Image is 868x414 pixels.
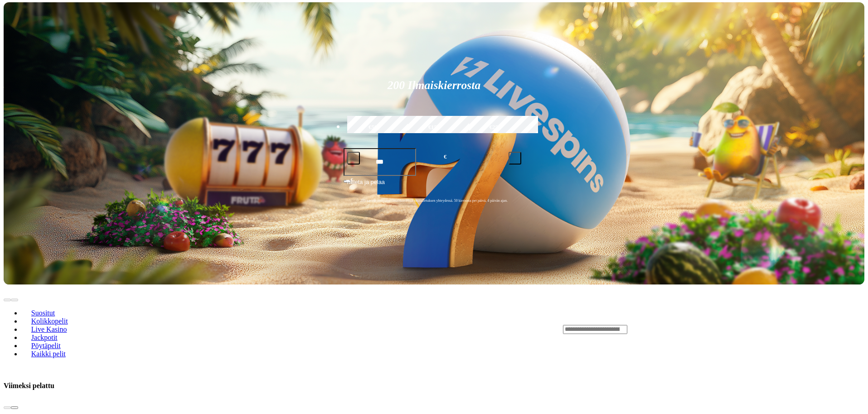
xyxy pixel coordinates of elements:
[351,177,354,182] span: €
[344,177,525,195] button: Talleta ja pelaa
[4,284,864,374] header: Lobby
[22,347,75,360] a: Kaikki pelit
[28,309,58,317] span: Suositut
[345,115,401,141] label: €50
[22,314,77,328] a: Kolikkopelit
[467,115,523,141] label: €250
[4,299,11,301] button: prev slide
[563,325,627,334] input: Search
[4,294,545,365] nav: Lobby
[4,406,11,409] button: prev slide
[11,299,18,301] button: next slide
[406,115,462,141] label: €150
[4,381,54,390] h3: Viimeksi pelattu
[22,339,70,352] a: Pöytäpelit
[346,178,385,194] span: Talleta ja pelaa
[509,152,521,165] button: plus icon
[28,350,69,358] span: Kaikki pelit
[28,325,71,333] span: Live Kasino
[28,342,64,349] span: Pöytäpelit
[28,317,72,325] span: Kolikkopelit
[22,322,76,336] a: Live Kasino
[444,153,446,161] span: €
[28,334,61,341] span: Jackpotit
[22,330,67,344] a: Jackpotit
[11,406,18,409] button: next slide
[347,152,360,165] button: minus icon
[22,306,64,319] a: Suositut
